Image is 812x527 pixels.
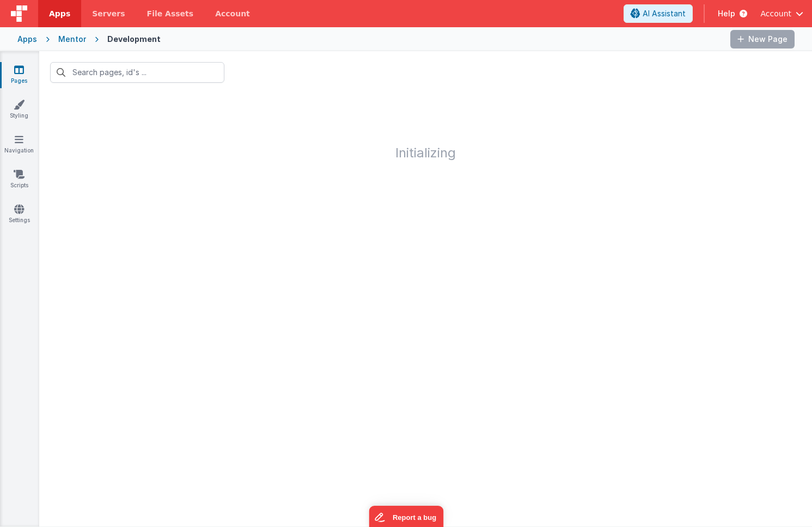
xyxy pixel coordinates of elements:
button: New Page [730,30,795,48]
span: File Assets [147,8,194,19]
div: Apps [17,34,37,45]
button: Account [760,8,803,19]
span: Apps [49,8,70,19]
div: Mentor [58,34,86,45]
span: Account [760,8,791,19]
div: Development [107,34,161,45]
span: Servers [92,8,125,19]
span: AI Assistant [643,8,686,19]
h1: Initializing [39,94,812,160]
button: AI Assistant [624,4,693,23]
span: Help [718,8,735,19]
input: Search pages, id's ... [50,62,224,83]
